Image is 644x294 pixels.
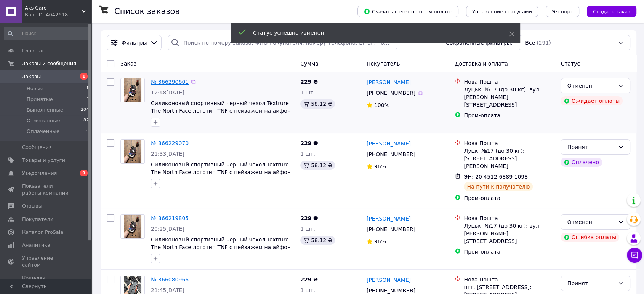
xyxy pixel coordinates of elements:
[374,163,386,169] span: 96%
[367,61,400,67] span: Покупатель
[300,215,318,221] span: 229 ₴
[122,39,147,46] span: Фильтры
[464,112,554,119] div: Пром-оплата
[124,78,142,102] img: Фото товару
[561,233,619,242] div: Ошибка оплаты
[27,107,63,113] span: Выполненные
[374,238,386,244] span: 96%
[151,161,291,183] a: Силиконовый спортивный черный чехол Textrure The North Face логотип TNF с пейзажем на айфон iPhon...
[22,73,41,80] span: Заказы
[567,218,615,226] div: Отменен
[546,6,579,17] button: Экспорт
[22,144,52,151] span: Сообщения
[22,183,70,197] span: Показатели работы компании
[253,29,490,37] div: Статус успешно изменен
[151,215,189,221] a: № 366219805
[151,100,291,121] a: Силиконовый спортивный черный чехол Textrure The North Face логотип TNF с пейзажем на айфон iPhon...
[466,6,538,17] button: Управление статусами
[86,96,89,103] span: 4
[552,9,573,14] span: Экспорт
[464,139,554,147] div: Нова Пошта
[300,89,315,96] span: 1 шт.
[86,128,89,135] span: 0
[22,203,42,209] span: Отзывы
[151,276,189,283] a: № 366080966
[367,78,411,86] a: [PERSON_NAME]
[627,248,642,263] button: Чат с покупателем
[367,276,411,284] a: [PERSON_NAME]
[464,86,554,109] div: Луцьк, №17 (до 30 кг): вул. [PERSON_NAME][STREET_ADDRESS]
[357,6,458,17] button: Скачать отчет по пром-оплате
[22,170,57,177] span: Уведомления
[4,27,90,40] input: Поиск
[300,151,315,157] span: 1 шт.
[367,215,411,222] a: [PERSON_NAME]
[83,117,89,124] span: 82
[22,60,76,67] span: Заказы и сообщения
[464,214,554,222] div: Нова Пошта
[537,40,551,46] span: (291)
[151,79,189,85] a: № 366290601
[567,143,615,151] div: Принят
[455,61,508,67] span: Доставка и оплата
[464,147,554,170] div: Луцк, №17 (до 30 кг): [STREET_ADDRESS][PERSON_NAME]
[86,85,89,92] span: 1
[300,287,315,293] span: 1 шт.
[364,8,452,15] span: Скачать отчет по пром-оплате
[561,96,623,105] div: Ожидает оплаты
[22,47,43,54] span: Главная
[151,236,291,258] a: Силиконовый спортивный черный чехол Textrure The North Face логотип TNF с пейзажем на айфон iPhon...
[300,226,315,232] span: 1 шт.
[22,242,50,249] span: Аналитика
[81,107,89,113] span: 204
[120,214,145,239] a: Фото товару
[22,216,53,223] span: Покупатели
[472,9,532,14] span: Управление статусами
[567,279,615,288] div: Принят
[300,79,318,85] span: 229 ₴
[114,7,180,16] h1: Список заказов
[151,287,184,293] span: 21:45[DATE]
[80,170,88,176] span: 9
[525,39,535,46] span: Все
[300,236,335,245] div: 58.12 ₴
[27,85,43,92] span: Новые
[464,174,528,180] span: ЭН: 20 4512 6889 1098
[27,128,59,135] span: Оплаченные
[80,73,88,80] span: 1
[120,78,145,102] a: Фото товару
[464,182,533,191] div: На пути к получателю
[22,255,70,268] span: Управление сайтом
[120,139,145,164] a: Фото товару
[464,78,554,86] div: Нова Пошта
[561,61,580,67] span: Статус
[367,140,411,147] a: [PERSON_NAME]
[365,224,417,235] div: [PHONE_NUMBER]
[124,215,142,238] img: Фото товару
[593,9,630,14] span: Создать заказ
[27,96,53,103] span: Принятые
[151,226,184,232] span: 20:25[DATE]
[124,140,142,163] img: Фото товару
[587,6,636,17] button: Создать заказ
[151,140,189,146] a: № 366229070
[365,149,417,160] div: [PHONE_NUMBER]
[300,99,335,109] div: 58.12 ₴
[27,117,60,124] span: Отмененные
[22,275,70,289] span: Кошелек компании
[464,222,554,245] div: Луцьк, №17 (до 30 кг): вул. [PERSON_NAME][STREET_ADDRESS]
[300,140,318,146] span: 229 ₴
[120,61,136,67] span: Заказ
[300,161,335,170] div: 58.12 ₴
[464,194,554,202] div: Пром-оплата
[300,276,318,283] span: 229 ₴
[464,248,554,256] div: Пром-оплата
[25,11,91,18] div: Ваш ID: 4042618
[365,88,417,98] div: [PHONE_NUMBER]
[579,8,636,14] a: Создать заказ
[374,102,389,108] span: 100%
[151,89,184,96] span: 12:48[DATE]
